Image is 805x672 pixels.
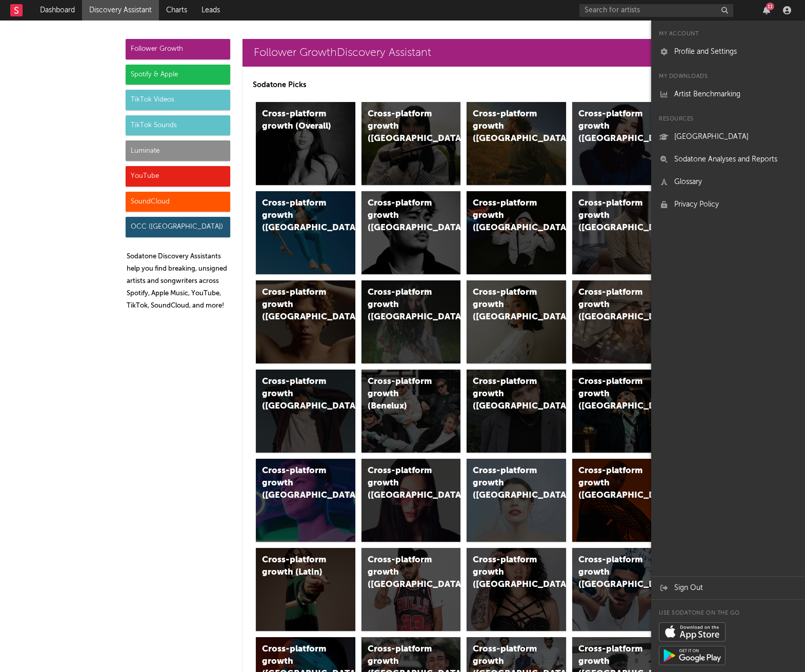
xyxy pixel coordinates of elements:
[262,376,332,413] div: Cross-platform growth ([GEOGRAPHIC_DATA])
[467,280,566,363] a: Cross-platform growth ([GEOGRAPHIC_DATA])
[651,148,805,171] a: Sodatone Analyses and Reports
[256,191,355,274] a: Cross-platform growth ([GEOGRAPHIC_DATA])
[262,465,332,502] div: Cross-platform growth ([GEOGRAPHIC_DATA])
[126,140,230,161] div: Luminate
[262,287,332,323] div: Cross-platform growth ([GEOGRAPHIC_DATA])
[763,6,770,14] button: 11
[578,376,648,413] div: Cross-platform growth ([GEOGRAPHIC_DATA])
[579,4,733,17] input: Search for artists
[361,280,461,363] a: Cross-platform growth ([GEOGRAPHIC_DATA])
[368,554,437,591] div: Cross-platform growth ([GEOGRAPHIC_DATA])
[651,113,805,126] div: Resources
[467,102,566,185] a: Cross-platform growth ([GEOGRAPHIC_DATA])
[256,548,355,631] a: Cross-platform growth (Latin)
[473,465,542,502] div: Cross-platform growth ([GEOGRAPHIC_DATA])
[651,83,805,106] a: Artist Benchmarking
[578,287,648,323] div: Cross-platform growth ([GEOGRAPHIC_DATA])
[361,191,461,274] a: Cross-platform growth ([GEOGRAPHIC_DATA])
[361,459,461,542] a: Cross-platform growth ([GEOGRAPHIC_DATA])
[572,548,672,631] a: Cross-platform growth ([GEOGRAPHIC_DATA])
[126,166,230,187] div: YouTube
[368,465,437,502] div: Cross-platform growth ([GEOGRAPHIC_DATA])
[578,465,648,502] div: Cross-platform growth ([GEOGRAPHIC_DATA])
[126,115,230,136] div: TikTok Sounds
[572,459,672,542] a: Cross-platform growth ([GEOGRAPHIC_DATA])
[651,126,805,148] a: [GEOGRAPHIC_DATA]
[361,102,461,185] a: Cross-platform growth ([GEOGRAPHIC_DATA])
[651,193,805,216] a: Privacy Policy
[262,108,332,133] div: Cross-platform growth (Overall)
[572,191,672,274] a: Cross-platform growth ([GEOGRAPHIC_DATA])
[572,280,672,363] a: Cross-platform growth ([GEOGRAPHIC_DATA])
[262,197,332,234] div: Cross-platform growth ([GEOGRAPHIC_DATA])
[126,65,230,85] div: Spotify & Apple
[651,40,805,63] a: Profile and Settings
[361,370,461,453] a: Cross-platform growth (Benelux)
[651,28,805,40] div: My Account
[256,370,355,453] a: Cross-platform growth ([GEOGRAPHIC_DATA])
[578,554,648,591] div: Cross-platform growth ([GEOGRAPHIC_DATA])
[651,577,805,599] a: Sign Out
[473,554,542,591] div: Cross-platform growth ([GEOGRAPHIC_DATA])
[243,39,686,67] a: Follower GrowthDiscovery Assistant
[467,191,566,274] a: Cross-platform growth ([GEOGRAPHIC_DATA]/GSA)
[473,108,542,145] div: Cross-platform growth ([GEOGRAPHIC_DATA])
[578,197,648,234] div: Cross-platform growth ([GEOGRAPHIC_DATA])
[253,79,675,91] p: Sodatone Picks
[361,548,461,631] a: Cross-platform growth ([GEOGRAPHIC_DATA])
[651,607,805,620] div: Use Sodatone on the go
[467,548,566,631] a: Cross-platform growth ([GEOGRAPHIC_DATA])
[651,71,805,83] div: My Downloads
[368,287,437,323] div: Cross-platform growth ([GEOGRAPHIC_DATA])
[256,102,355,185] a: Cross-platform growth (Overall)
[572,102,672,185] a: Cross-platform growth ([GEOGRAPHIC_DATA])
[368,197,437,234] div: Cross-platform growth ([GEOGRAPHIC_DATA])
[262,554,332,579] div: Cross-platform growth (Latin)
[473,287,542,323] div: Cross-platform growth ([GEOGRAPHIC_DATA])
[256,280,355,363] a: Cross-platform growth ([GEOGRAPHIC_DATA])
[651,171,805,193] a: Glossary
[368,376,437,413] div: Cross-platform growth (Benelux)
[368,108,437,145] div: Cross-platform growth ([GEOGRAPHIC_DATA])
[473,376,542,413] div: Cross-platform growth ([GEOGRAPHIC_DATA])
[256,459,355,542] a: Cross-platform growth ([GEOGRAPHIC_DATA])
[467,370,566,453] a: Cross-platform growth ([GEOGRAPHIC_DATA])
[126,39,230,59] div: Follower Growth
[473,197,542,234] div: Cross-platform growth ([GEOGRAPHIC_DATA]/GSA)
[578,108,648,145] div: Cross-platform growth ([GEOGRAPHIC_DATA])
[572,370,672,453] a: Cross-platform growth ([GEOGRAPHIC_DATA])
[127,251,230,312] p: Sodatone Discovery Assistants help you find breaking, unsigned artists and songwriters across Spo...
[126,217,230,237] div: OCC ([GEOGRAPHIC_DATA])
[766,3,774,10] div: 11
[126,192,230,212] div: SoundCloud
[467,459,566,542] a: Cross-platform growth ([GEOGRAPHIC_DATA])
[126,90,230,110] div: TikTok Videos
